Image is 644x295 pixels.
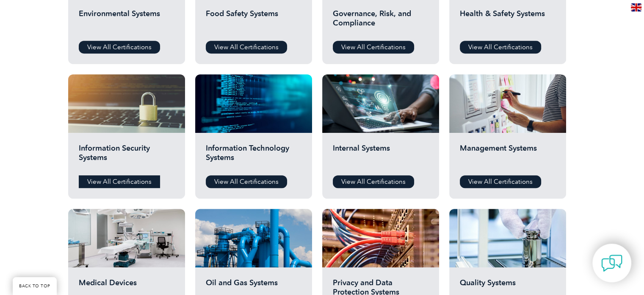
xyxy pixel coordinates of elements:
h2: Information Technology Systems [206,143,301,169]
img: contact-chat.png [601,253,622,274]
a: BACK TO TOP [13,277,57,295]
h2: Management Systems [460,143,556,169]
a: View All Certifications [79,175,160,188]
h2: Internal Systems [333,143,428,169]
a: View All Certifications [206,41,287,53]
img: en [631,3,641,11]
a: View All Certifications [460,175,541,188]
a: View All Certifications [333,175,414,188]
a: View All Certifications [206,175,287,188]
a: View All Certifications [333,41,414,53]
h2: Governance, Risk, and Compliance [333,9,428,34]
h2: Health & Safety Systems [460,9,556,34]
h2: Environmental Systems [79,9,174,34]
h2: Food Safety Systems [206,9,301,34]
a: View All Certifications [79,41,160,53]
a: View All Certifications [460,41,541,53]
h2: Information Security Systems [79,143,174,169]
